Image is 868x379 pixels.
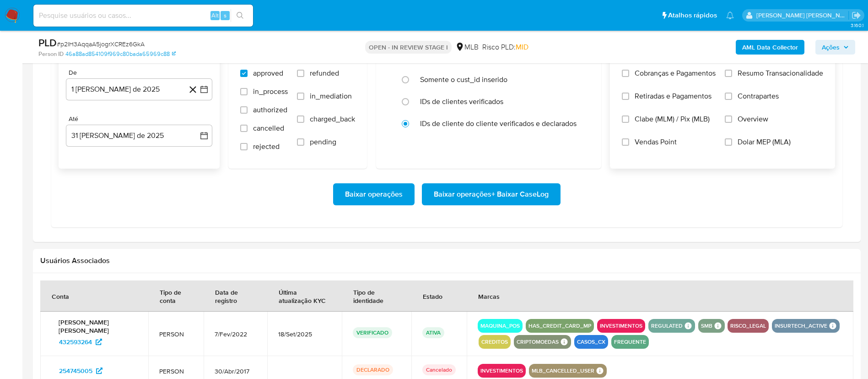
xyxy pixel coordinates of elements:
span: MID [516,42,528,52]
a: Notificações [726,11,734,19]
p: emerson.gomes@mercadopago.com.br [756,11,849,20]
button: AML Data Collector [736,40,804,55]
span: # p2IH3AqqaA5jogrXCREz6GkA [57,39,145,49]
b: AML Data Collector [742,40,798,55]
span: Alt [211,11,219,20]
span: s [224,11,226,20]
div: MLB [455,42,479,52]
span: Atalhos rápidos [668,11,717,20]
span: 3.160.1 [851,22,863,29]
h2: Usuários Associados [40,256,853,265]
a: Sair [852,11,861,20]
span: Risco PLD: [482,42,528,52]
input: Pesquise usuários ou casos... [33,10,253,22]
p: OPEN - IN REVIEW STAGE I [365,41,452,54]
button: search-icon [231,9,249,22]
button: Ações [815,40,855,55]
a: 46a88ad854109f969c80bada65969c88 [65,50,176,58]
b: PLD [38,35,57,50]
b: Person ID [38,50,64,58]
span: Ações [822,40,840,55]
